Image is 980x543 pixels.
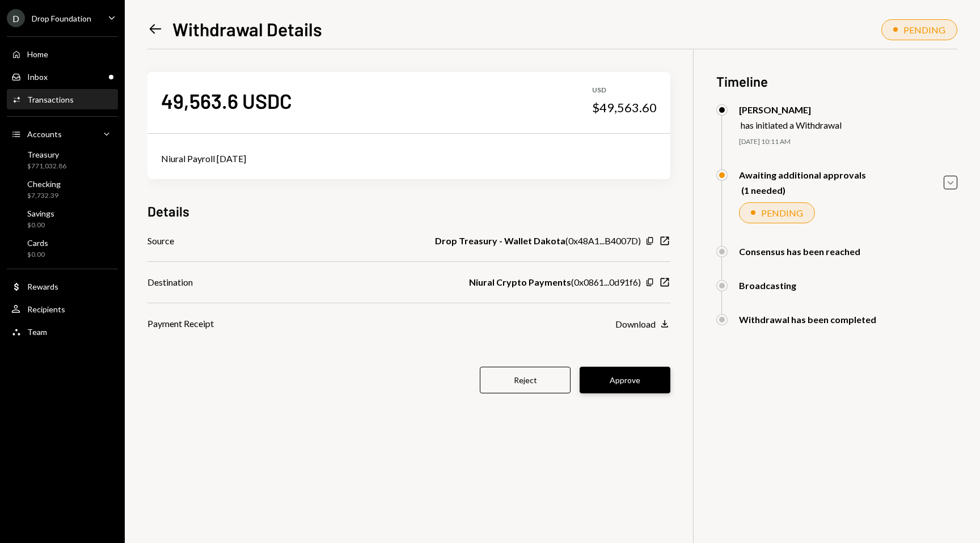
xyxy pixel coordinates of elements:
div: Team [27,327,47,337]
div: Niural Payroll [DATE] [161,152,657,166]
div: $0.00 [27,220,54,230]
div: $7,732.39 [27,191,61,201]
div: USD [592,86,657,95]
a: Treasury$771,032.86 [7,146,118,173]
a: Transactions [7,89,118,109]
div: Home [27,49,48,59]
h3: Details [147,202,189,220]
div: [DATE] 10:11 AM [739,137,957,147]
a: Home [7,44,118,64]
a: Rewards [7,276,118,296]
div: Recipients [27,304,65,314]
div: Savings [27,209,54,218]
div: Payment Receipt [147,317,214,330]
a: Recipients [7,299,118,319]
div: Transactions [27,95,74,104]
button: Reject [480,367,571,393]
div: Broadcasting [739,280,796,291]
button: Approve [580,367,670,393]
div: Drop Foundation [32,14,91,23]
b: Drop Treasury - Wallet Dakota [435,234,565,248]
div: 49,563.6 USDC [161,88,292,113]
div: Withdrawal has been completed [739,314,876,325]
div: Accounts [27,129,62,139]
div: [PERSON_NAME] [739,104,842,115]
div: Source [147,234,174,248]
div: PENDING [903,24,945,35]
div: Download [615,319,656,329]
div: Consensus has been reached [739,246,860,257]
a: Savings$0.00 [7,205,118,232]
a: Inbox [7,66,118,87]
div: $49,563.60 [592,100,657,116]
div: ( 0x48A1...B4007D ) [435,234,641,248]
b: Niural Crypto Payments [469,275,571,289]
div: Rewards [27,282,58,291]
h1: Withdrawal Details [172,18,322,40]
a: Cards$0.00 [7,235,118,262]
div: Checking [27,179,61,189]
div: Awaiting additional approvals [739,169,866,180]
h3: Timeline [716,72,957,91]
a: Accounts [7,124,118,144]
div: ( 0x0861...0d91f6 ) [469,275,641,289]
div: Treasury [27,150,66,159]
div: Cards [27,238,48,248]
div: Destination [147,275,193,289]
div: PENDING [761,207,803,218]
div: has initiated a Withdrawal [741,120,842,130]
div: D [7,9,25,27]
a: Checking$7,732.39 [7,176,118,203]
a: Team [7,321,118,342]
div: $0.00 [27,250,48,260]
div: $771,032.86 [27,162,66,171]
div: (1 needed) [741,185,866,196]
div: Inbox [27,72,48,82]
button: Download [615,318,670,330]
